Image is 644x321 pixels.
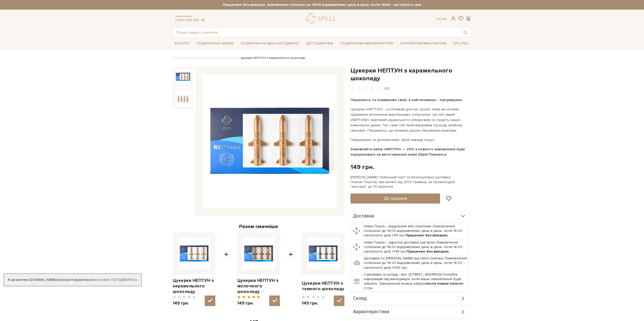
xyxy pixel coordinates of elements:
a: Вся продукція [189,56,209,60]
a: Подарункові набори [195,40,236,47]
span: | [440,17,441,21]
div: Разом смачніше [173,223,344,230]
h1: Цукерки НЕПТУН з карамельного шоколаду [350,67,471,82]
a: Ідеї подарунків [304,40,335,47]
td: Нова Пошта – адресна доставка кур'єром (Замовлення сплаченні до 16:00 відправляємо день в день, п... [363,239,468,255]
button: Пошук товару у каталозі [460,28,471,37]
a: Про Spell [451,40,471,47]
span: 149 грн. [302,301,325,306]
td: Нова Пошта – відділення або поштомат (Замовлення сплаченні до 16:00 відправляємо день в день, піс... [363,223,468,239]
div: 0/5 [384,86,389,91]
a: Цукерки НЕПТУН з темного шоколаду [302,281,344,292]
td: Самовивіз зі складу - вул. [STREET_ADDRESS] Очікуйте інформацію від менеджера, коли ваше замовлен... [363,271,468,292]
button: До кошика [350,193,440,204]
span: Характеристики [353,310,389,314]
a: Каталог [173,40,192,47]
span: + [289,232,293,306]
a: telegram [200,18,205,22]
b: Пишаємось та поважаємо своїх, а найголовніше - підтримуємо. [350,98,463,102]
a: 0 800 319 233 [175,18,199,22]
b: Працюємо без вихідних. [407,249,450,254]
span: 149 грн. [173,301,196,306]
div: Ук [436,17,447,21]
img: Цукерки НЕПТУН з карамельного шоколаду [175,91,191,107]
span: + [224,232,228,306]
p: Підтримуємо та допомагаємо. Spell завжди поруч. [350,137,469,142]
input: Пошук товару у каталозі [173,28,460,37]
div: 149 грн. [350,163,374,171]
a: Подарунки на День народження [239,40,301,47]
li: Цукерки НЕПТУН з карамельного шоколаду [237,56,305,60]
img: Цукерки НЕПТУН з темного шоколаду [307,237,339,270]
a: Погоджуюсь [111,278,137,282]
b: Замовляйте набір «НЕПТУН» — 20% з кожного замовлення буде перераховано на виготовлення нової Збро... [350,147,465,157]
span: Склад [353,296,367,301]
span: Консультація: [175,15,205,18]
a: Головна [173,56,185,60]
a: файли cookie [87,278,110,282]
strong: Працюємо без вихідних. Замовлення оплачені до 16:00 відправляємо день в день, після 16:00 - насту... [173,3,471,7]
p: Цукерки «НЕПТУН» - особливий для нас проєкт, яким ми хочемо підтримати вітчизняне виробництво озб... [350,107,469,133]
div: Я дозволяю [DOMAIN_NAME] використовувати [4,278,141,282]
a: Цукерки НЕПТУН з молочного шоколаду [237,278,280,294]
a: [PERSON_NAME] [213,56,237,60]
td: Доставка по [PERSON_NAME] від Uklon Delivery (Замовлення сплаченні до 16:00 відправляємо день в д... [363,255,468,271]
img: Цукерки НЕПТУН з карамельного шоколаду [175,69,191,85]
img: Цукерки НЕПТУН з карамельного шоколаду [178,237,210,270]
a: logo [306,13,338,24]
span: Доставка [353,214,374,218]
span: До кошика [384,195,407,201]
a: En [442,17,447,21]
a: Корпоративним клієнтам [399,40,448,47]
a: Подарункові набори Вчителю [338,39,396,48]
b: Працюємо без вихідних. [405,233,448,237]
img: Цукерки НЕПТУН з молочного шоколаду [242,237,275,270]
span: 149 грн. [237,301,260,306]
b: після повної оплати [427,281,462,286]
img: Цукерки НЕПТУН з карамельного шоколаду [203,74,337,208]
div: [PERSON_NAME] "Київський торт" та безкоштовна доставка Новою Поштою при купівлі від 2000 гривень ... [350,175,471,189]
a: Цукерки НЕПТУН з карамельного шоколаду [173,278,215,294]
